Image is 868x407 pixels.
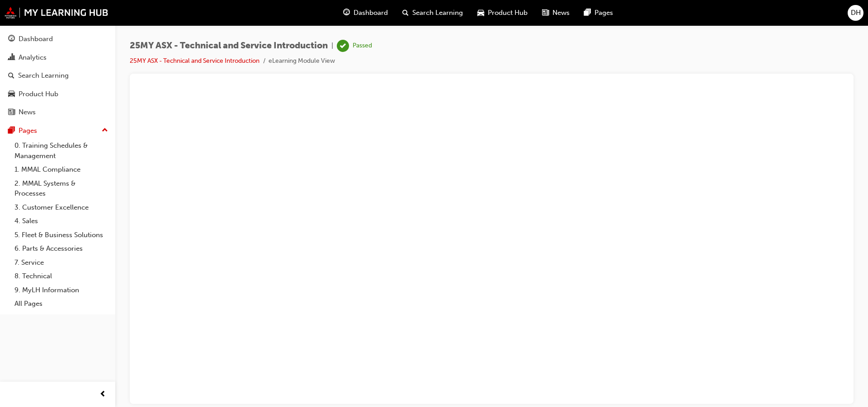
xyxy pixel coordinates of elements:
a: 6. Parts & Accessories [11,242,112,256]
div: Product Hub [19,89,58,99]
button: Pages [4,122,112,139]
a: guage-iconDashboard [336,4,395,22]
a: 7. Service [11,256,112,270]
span: up-icon [102,125,108,136]
span: search-icon [402,7,409,19]
a: Search Learning [4,67,112,84]
span: car-icon [8,90,15,98]
span: Product Hub [488,8,528,18]
span: search-icon [8,72,14,80]
span: Search Learning [412,8,463,18]
a: 25MY ASX - Technical and Service Introduction [130,57,259,65]
a: 5. Fleet & Business Solutions [11,228,112,242]
a: All Pages [11,297,112,311]
div: Passed [353,42,372,50]
span: 25MY ASX - Technical and Service Introduction [130,41,328,51]
span: chart-icon [8,54,15,62]
a: News [4,104,112,121]
div: News [19,107,36,117]
span: Pages [594,8,613,18]
span: car-icon [477,7,484,19]
span: learningRecordVerb_PASS-icon [337,40,349,52]
span: prev-icon [99,389,106,400]
span: News [552,8,570,18]
span: DH [851,8,861,18]
a: news-iconNews [535,4,577,22]
span: pages-icon [8,127,15,135]
span: Dashboard [354,8,388,18]
div: Pages [19,126,37,136]
a: Analytics [4,49,112,66]
span: guage-icon [343,7,350,19]
a: search-iconSearch Learning [395,4,470,22]
a: 4. Sales [11,214,112,228]
span: news-icon [542,7,549,19]
span: news-icon [8,108,15,117]
div: Dashboard [19,34,53,44]
img: mmal [5,7,108,19]
span: | [331,41,333,51]
a: 9. MyLH Information [11,283,112,297]
a: 8. Technical [11,269,112,283]
button: DH [848,5,863,21]
button: DashboardAnalyticsSearch LearningProduct HubNews [4,29,112,122]
span: pages-icon [584,7,591,19]
a: pages-iconPages [577,4,620,22]
a: 3. Customer Excellence [11,201,112,215]
a: Dashboard [4,31,112,47]
span: guage-icon [8,35,15,43]
a: 0. Training Schedules & Management [11,139,112,163]
a: 2. MMAL Systems & Processes [11,177,112,201]
li: eLearning Module View [269,56,335,66]
a: Product Hub [4,86,112,103]
div: Search Learning [18,70,69,81]
a: 1. MMAL Compliance [11,163,112,177]
div: Analytics [19,52,47,63]
a: car-iconProduct Hub [470,4,535,22]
